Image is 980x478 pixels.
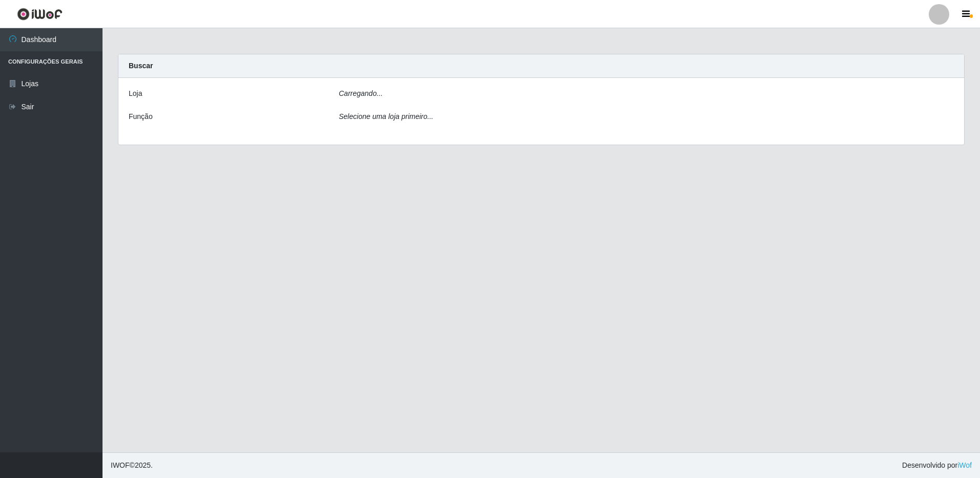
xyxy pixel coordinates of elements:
strong: Buscar [129,62,153,70]
span: © 2025 . [111,460,153,471]
i: Carregando... [339,89,383,97]
img: CoreUI Logo [17,8,63,21]
span: IWOF [111,461,130,469]
span: Desenvolvido por [902,460,972,471]
a: iWof [957,461,972,469]
i: Selecione uma loja primeiro... [339,112,433,121]
label: Loja [129,88,142,99]
label: Função [129,111,153,122]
